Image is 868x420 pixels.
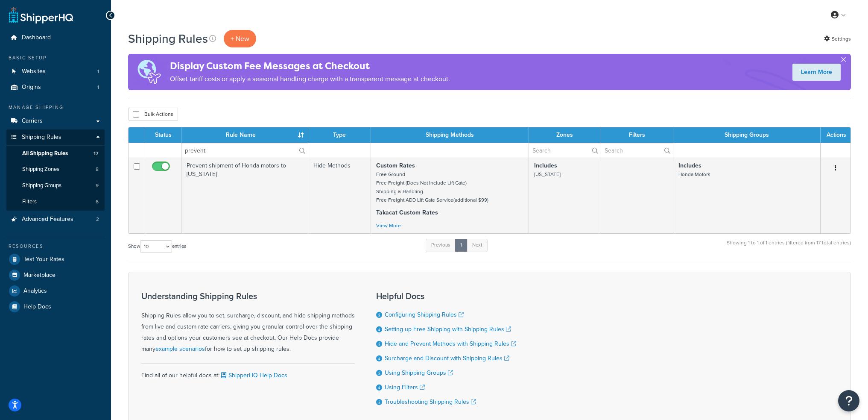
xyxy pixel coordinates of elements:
[601,127,673,143] th: Filters
[385,368,453,377] a: Using Shipping Groups
[23,256,64,263] span: Test Your Rates
[128,108,178,120] button: Bulk Actions
[6,267,105,283] a: Marketplace
[376,170,488,204] small: Free Ground Free Freight (Does Not Include Lift Gate) Shipping & Handling Free Freight ADD Lift G...
[6,283,105,299] a: Analytics
[6,194,105,210] li: Filters
[727,238,851,256] div: Showing 1 to 1 of 1 entries (filtered from 17 total entries)
[22,84,41,91] span: Origins
[6,211,105,227] a: Advanced Features 2
[6,178,105,194] a: Shipping Groups 9
[385,339,516,348] a: Hide and Prevent Methods with Shipping Rules
[128,240,186,253] label: Show entries
[170,73,450,85] p: Offset tariff costs or apply a seasonal handling charge with a transparent message at checkout.
[534,161,557,170] strong: Includes
[385,354,509,363] a: Surcharge and Discount with Shipping Rules
[155,344,205,353] a: example scenarios
[6,178,105,194] li: Shipping Groups
[678,161,701,170] strong: Includes
[426,239,456,252] a: Previous
[529,143,601,158] input: Search
[601,143,673,158] input: Search
[128,54,170,90] img: duties-banner-06bc72dcb5fe05cb3f9472aba00be2ae8eb53ab6f0d8bb03d382ba314ac3c341.png
[385,325,511,334] a: Setting up Free Shipping with Shipping Rules
[22,150,68,157] span: All Shipping Rules
[385,310,464,319] a: Configuring Shipping Rules
[22,34,51,41] span: Dashboard
[23,272,56,279] span: Marketplace
[22,182,61,189] span: Shipping Groups
[376,291,516,301] h3: Helpful Docs
[145,127,181,143] th: Status
[673,127,821,143] th: Shipping Groups
[22,134,61,141] span: Shipping Rules
[97,84,99,91] span: 1
[376,161,415,170] strong: Custom Rates
[22,216,73,223] span: Advanced Features
[6,211,105,227] li: Advanced Features
[678,170,710,178] small: Honda Motors
[371,127,529,143] th: Shipping Methods
[128,30,208,47] h1: Shipping Rules
[23,303,51,311] span: Help Docs
[22,166,59,173] span: Shipping Zones
[6,162,105,177] li: Shipping Zones
[6,113,105,129] a: Carriers
[529,127,602,143] th: Zones
[534,170,561,178] small: [US_STATE]
[821,127,850,143] th: Actions
[6,79,105,95] li: Origins
[6,146,105,162] a: All Shipping Rules 17
[96,198,99,206] span: 6
[6,129,105,145] a: Shipping Rules
[6,162,105,177] a: Shipping Zones 8
[6,30,105,46] a: Dashboard
[96,166,99,173] span: 8
[94,150,99,157] span: 17
[96,182,99,189] span: 9
[376,222,401,229] a: View More
[6,64,105,79] a: Websites 1
[6,104,105,111] div: Manage Shipping
[219,371,287,380] a: ShipperHQ Help Docs
[792,64,841,81] a: Learn More
[6,79,105,95] a: Origins 1
[308,127,371,143] th: Type
[96,216,99,223] span: 2
[838,390,859,411] button: Open Resource Center
[22,198,37,206] span: Filters
[6,243,105,250] div: Resources
[224,30,256,47] p: + New
[141,291,355,301] h3: Understanding Shipping Rules
[181,127,308,143] th: Rule Name : activate to sort column ascending
[141,291,355,355] div: Shipping Rules allow you to set, surcharge, discount, and hide shipping methods from live and cus...
[6,129,105,211] li: Shipping Rules
[6,146,105,162] li: All Shipping Rules
[9,6,73,23] a: ShipperHQ Home
[6,299,105,314] a: Help Docs
[6,252,105,267] a: Test Your Rates
[97,68,99,75] span: 1
[385,397,476,406] a: Troubleshooting Shipping Rules
[170,59,450,73] h4: Display Custom Fee Messages at Checkout
[22,117,43,125] span: Carriers
[6,64,105,79] li: Websites
[23,288,47,295] span: Analytics
[141,363,355,381] div: Find all of our helpful docs at:
[6,54,105,62] div: Basic Setup
[22,68,46,75] span: Websites
[6,194,105,210] a: Filters 6
[455,239,468,252] a: 1
[376,208,438,217] strong: Takacat Custom Rates
[181,158,308,233] td: Prevent shipment of Honda motors to [US_STATE]
[181,143,308,158] input: Search
[308,158,371,233] td: Hide Methods
[140,240,172,253] select: Showentries
[467,239,488,252] a: Next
